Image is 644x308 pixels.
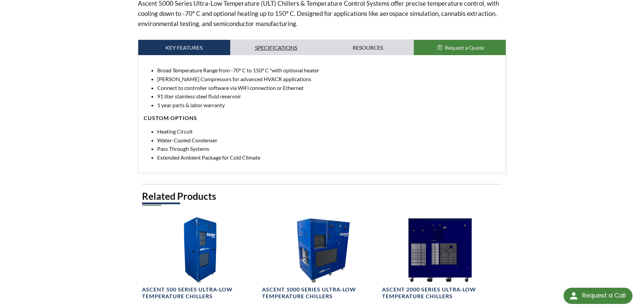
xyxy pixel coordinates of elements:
li: Water-Cooled Condenser [157,136,501,145]
a: Ascent Chiller 1000 Series 1Ascent 1000 Series Ultra-Low Temperature Chillers [262,217,378,300]
h4: Ascent 1000 Series Ultra-Low Temperature Chillers [262,286,378,300]
h2: Related Products [142,190,502,203]
h4: Ascent 500 Series Ultra-Low Temperature Chillers [142,286,258,300]
li: Connect to controller software via WiFi connection or Ethernet [157,84,501,92]
img: round button [568,290,579,301]
a: Resources [322,40,414,55]
li: Pass Through Systems [157,144,501,153]
a: Specifications [230,40,322,55]
li: Extended Ambient Package for Cold Climate [157,153,501,162]
div: Request a Call [582,288,626,303]
span: Request a Quote [445,44,484,51]
div: Request a Call [564,288,633,304]
a: Ascent Chiller 2000 Series 1Ascent 2000 Series Ultra-Low Temperature Chillers [382,217,498,300]
a: Ascent Chiller 500 Series Image 1Ascent 500 Series Ultra-Low Temperature Chillers [142,217,258,300]
li: Heating Circuit [157,127,501,136]
li: Broad Temperature Range from -70° C to 150° C *with optional heater [157,66,501,75]
button: Request a Quote [414,40,506,55]
h4: Custom Options [144,115,501,122]
li: 1 year parts & labor warranty [157,101,501,110]
li: 91 liter stainless steel fluid reservoir [157,92,501,101]
a: Key Features [138,40,230,55]
h4: Ascent 2000 Series Ultra-Low Temperature Chillers [382,286,498,300]
li: [PERSON_NAME] Compressors for advanced HVACR applications [157,75,501,84]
